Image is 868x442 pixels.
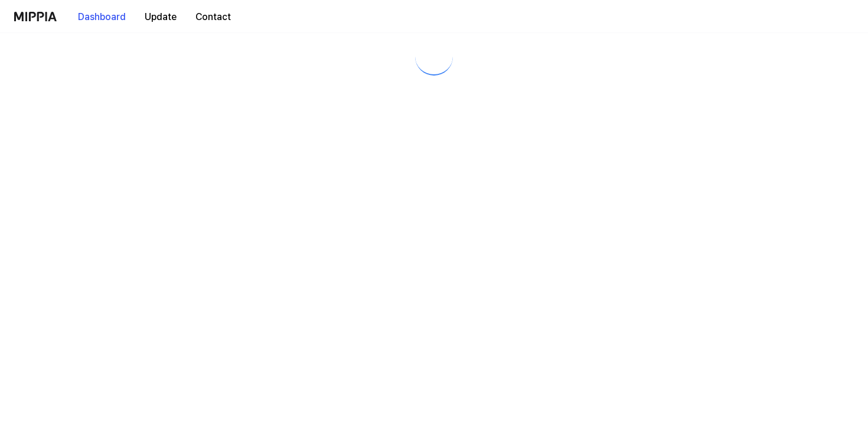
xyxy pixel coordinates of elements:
img: logo [14,12,57,21]
button: Dashboard [68,5,135,29]
a: Update [135,1,186,33]
button: Update [135,5,186,29]
button: Contact [186,5,240,29]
